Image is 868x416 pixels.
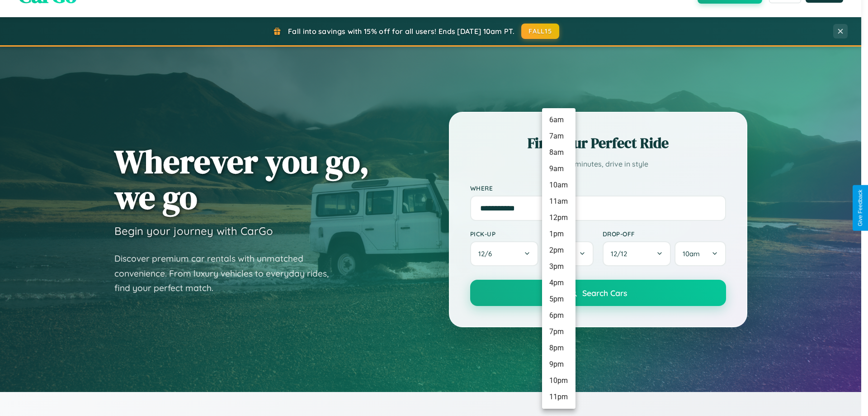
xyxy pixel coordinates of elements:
[542,161,576,177] li: 9am
[542,373,576,389] li: 10pm
[542,258,576,275] li: 3pm
[542,193,576,210] li: 11am
[542,177,576,193] li: 10am
[542,356,576,373] li: 9pm
[542,112,576,128] li: 6am
[542,275,576,291] li: 4pm
[542,226,576,242] li: 1pm
[542,307,576,324] li: 6pm
[542,324,576,340] li: 7pm
[542,291,576,307] li: 5pm
[542,144,576,161] li: 8am
[857,190,863,226] div: Give Feedback
[542,389,576,405] li: 11pm
[542,242,576,258] li: 2pm
[542,340,576,356] li: 8pm
[542,210,576,226] li: 12pm
[542,128,576,144] li: 7am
